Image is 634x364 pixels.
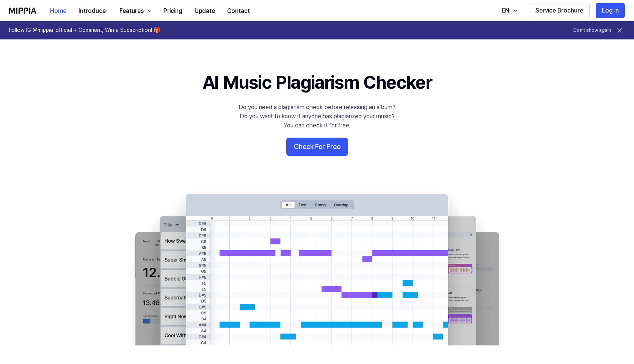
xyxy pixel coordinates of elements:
[596,3,625,18] button: Log in
[286,138,348,156] button: Check For Free
[529,3,590,18] button: Service Brochure
[44,0,72,21] a: Home
[112,3,157,19] button: Features
[118,6,145,16] div: Features
[239,103,395,130] div: Do you need a plagiarism check before releasing an album? Do you want to know if anyone has plagi...
[44,3,72,19] button: Home
[157,3,188,19] button: Pricing
[202,70,432,95] h1: AI Music Plagiarism Checker
[9,27,160,34] h1: Follow IG @mippia_official + Comment, Win a Subscription! 🎁
[494,3,523,18] button: EN
[188,3,221,19] button: Update
[120,186,514,345] img: main Image
[221,3,256,19] button: Contact
[9,8,36,14] img: logo
[188,0,221,21] a: Update
[500,6,511,15] div: EN
[573,27,611,34] button: Don't show again
[72,3,112,19] button: Introduce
